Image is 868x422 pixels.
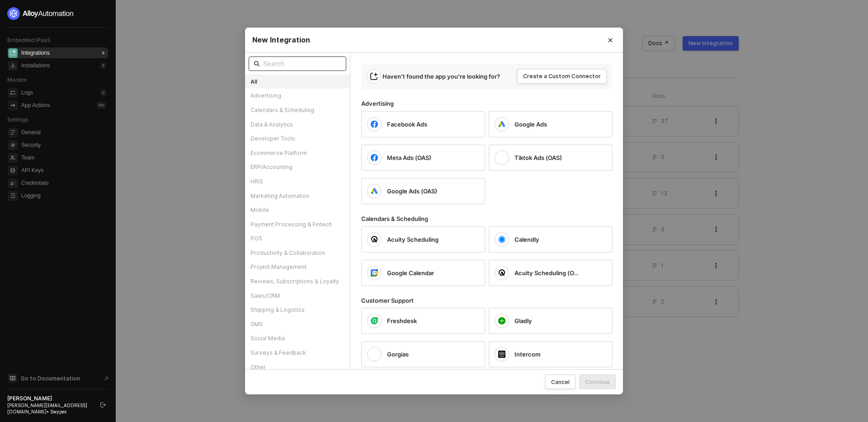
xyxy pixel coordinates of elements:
[514,317,532,325] span: Gladly
[371,154,378,161] img: icon
[245,75,350,89] div: All
[514,269,579,277] span: Acuity Scheduling (OAS)
[545,375,576,389] button: Cancel
[245,231,350,246] div: POS
[254,60,259,67] span: icon-search
[387,317,417,325] span: Freshdesk
[245,303,350,317] div: Shipping & Logistics
[263,59,341,69] input: Search
[371,269,378,277] img: icon
[245,360,350,375] div: Other
[387,154,431,162] span: Meta Ads (OAS)
[245,246,350,260] div: Productivity & Collaboration
[579,375,616,389] button: Continue
[361,100,623,108] div: Advertising
[498,121,505,128] img: icon
[498,154,505,161] img: icon
[245,89,350,103] div: Advertising
[387,235,439,244] span: Acuity Scheduling
[598,28,623,53] button: Close
[245,203,350,217] div: Mobile
[245,346,350,360] div: Surveys & Feedback
[387,350,409,358] span: Gorgias
[371,317,378,324] img: icon
[498,317,505,324] img: icon
[371,351,378,358] img: icon
[245,146,350,160] div: Ecommerce Platform
[517,69,607,84] button: Create a Custom Connector
[245,103,350,117] div: Calendars & Scheduling
[245,174,350,189] div: HRIS
[371,236,378,243] img: icon
[245,274,350,289] div: Reviews, Subscriptions & Loyalty
[361,215,623,223] div: Calendars & Scheduling
[498,351,505,358] img: icon
[370,73,377,80] span: icon-integration
[245,289,350,303] div: Sales/CRM
[514,120,547,128] span: Google Ads
[387,269,434,277] span: Google Calendar
[245,160,350,174] div: ERP/Accounting
[498,236,505,243] img: icon
[551,378,570,386] div: Cancel
[245,131,350,146] div: Developer Tools
[514,235,539,244] span: Calendly
[523,73,601,80] div: Create a Custom Connector
[245,260,350,274] div: Project Management
[252,35,616,45] div: New Integration
[382,72,500,80] div: Haven't found the app you're looking for?
[245,217,350,232] div: Payment Processing & Fintech
[371,121,378,128] img: icon
[387,187,437,195] span: Google Ads (OAS)
[371,188,378,195] img: icon
[245,189,350,203] div: Marketing Automation
[514,154,562,162] span: Tiktok Ads (OAS)
[498,269,505,277] img: icon
[245,117,350,132] div: Data & Analytics
[245,331,350,346] div: Social Media
[245,317,350,332] div: SMS
[387,120,427,128] span: Facebook Ads
[361,297,623,305] div: Customer Support
[514,350,541,358] span: Intercom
